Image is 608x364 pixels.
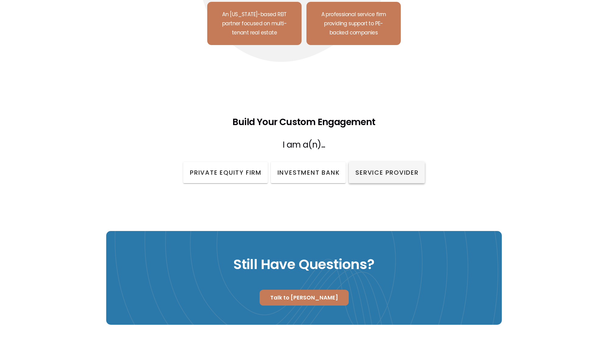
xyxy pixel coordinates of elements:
[157,117,451,128] h2: Build Your Custom Engagement
[349,162,425,183] button: Service Provider
[219,10,289,37] p: An [US_STATE]-based REIT partner focused on multi-tenant real estate
[277,168,340,177] span: Investment Bank
[271,162,346,183] button: Investment Bank
[183,162,268,183] button: Private Equity Firm
[233,256,374,272] h2: Still Have Questions?
[355,168,418,177] span: Service Provider
[270,296,338,300] p: Talk to [PERSON_NAME]
[157,140,451,150] h3: I am a(n)...
[319,10,389,37] p: A professional service firm providing support to PE-backed companies
[189,168,262,177] span: Private Equity Firm
[260,290,349,306] a: Talk to [PERSON_NAME]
